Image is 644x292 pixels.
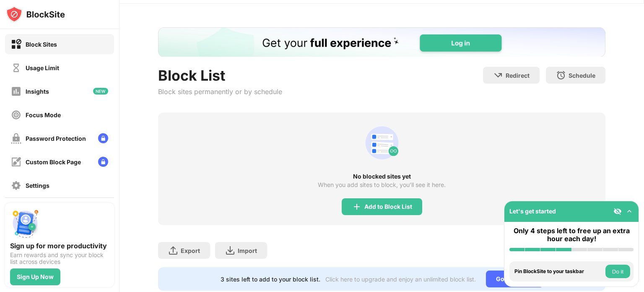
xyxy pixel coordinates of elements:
div: Pin BlockSite to your taskbar [514,268,603,274]
img: insights-off.svg [11,86,21,97]
div: Block sites permanently or by schedule [158,87,282,96]
div: Sign up for more productivity [10,242,109,250]
div: Settings [26,182,49,189]
div: Earn rewards and sync your block list across devices [10,252,109,265]
img: settings-off.svg [11,180,21,191]
div: Go Unlimited [486,271,543,287]
div: Sign Up Now [17,274,54,280]
img: new-icon.svg [93,88,108,95]
div: Redirect [506,72,530,79]
img: time-usage-off.svg [11,63,21,73]
img: block-on.svg [11,39,21,50]
div: When you add sites to block, you’ll see it here. [318,182,446,188]
div: Only 4 steps left to free up an extra hour each day! [509,227,634,243]
img: logo-blocksite.svg [6,6,65,23]
img: password-protection-off.svg [11,133,21,144]
div: Block List [158,67,282,84]
div: Import [238,247,257,254]
div: No blocked sites yet [158,173,605,180]
div: 3 sites left to add to your block list. [221,276,320,283]
img: lock-menu.svg [98,133,108,143]
img: omni-setup-toggle.svg [625,207,634,216]
img: customize-block-page-off.svg [11,157,21,167]
div: Schedule [569,72,595,79]
div: Insights [26,88,49,95]
div: Export [181,247,200,254]
button: Do it [605,265,630,278]
div: Let's get started [509,208,556,215]
div: Add to Block List [364,203,412,210]
img: eye-not-visible.svg [613,207,622,216]
div: Focus Mode [26,111,61,118]
img: lock-menu.svg [98,157,108,167]
div: Block Sites [26,41,57,48]
div: Click here to upgrade and enjoy an unlimited block list. [325,276,476,283]
img: focus-off.svg [11,110,21,120]
iframe: Banner [158,27,605,57]
img: push-signup.svg [10,208,40,238]
div: animation [362,123,402,163]
div: Custom Block Page [26,158,81,166]
div: Usage Limit [26,64,59,71]
div: Password Protection [26,135,86,142]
